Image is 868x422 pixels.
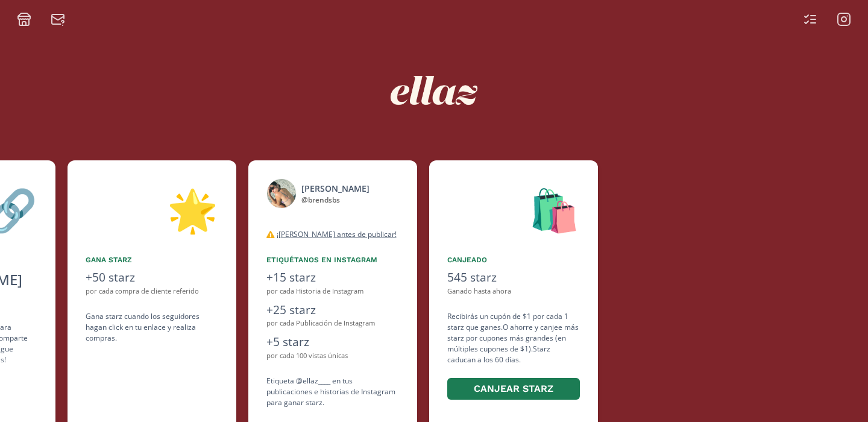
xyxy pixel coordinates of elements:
[447,378,580,400] button: Canjear starz
[266,286,399,297] div: por cada Historia de Instagram
[447,178,580,240] div: 🛍️
[266,351,399,361] div: por cada 100 vistas únicas
[266,318,399,329] div: por cada Publicación de Instagram
[86,178,218,240] div: 🌟
[447,269,580,286] div: 545 starz
[380,36,488,145] img: nKmKAABZpYV7
[86,269,218,286] div: +50 starz
[301,182,370,195] div: [PERSON_NAME]
[301,195,370,206] div: @ brendsbs
[266,269,399,286] div: +15 starz
[266,254,399,265] div: Etiquétanos en Instagram
[447,286,580,297] div: Ganado hasta ahora
[447,311,580,402] div: Recibirás un cupón de $1 por cada 1 starz que ganes. O ahorre y canjee más starz por cupones más ...
[86,254,218,265] div: Gana starz
[266,301,399,319] div: +25 starz
[86,311,218,344] div: Gana starz cuando los seguidores hagan click en tu enlace y realiza compras .
[266,178,297,209] img: 491445715_18508263103011948_3175397981169764592_n.jpg
[266,376,399,408] div: Etiqueta @ellaz____ en tus publicaciones e historias de Instagram para ganar starz.
[447,254,580,265] div: Canjeado
[86,286,218,297] div: por cada compra de cliente referido
[277,229,397,239] u: ¡[PERSON_NAME] antes de publicar!
[266,333,399,351] div: +5 starz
